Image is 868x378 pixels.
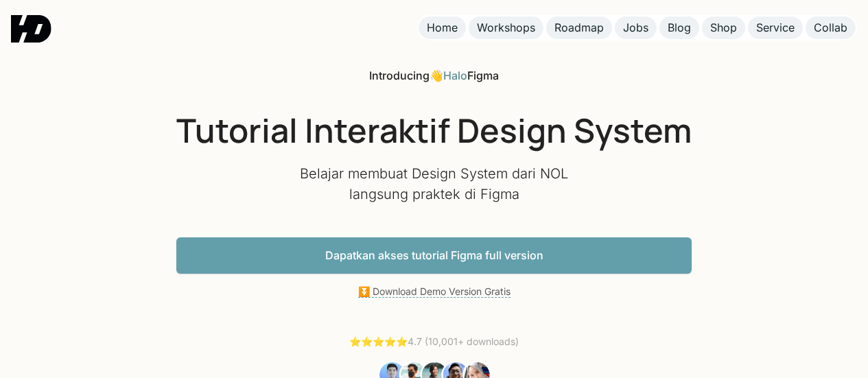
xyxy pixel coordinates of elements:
[467,69,499,82] span: Figma
[756,21,795,35] div: Service
[710,21,737,35] div: Shop
[659,16,699,39] a: Blog
[358,285,511,298] a: ⏬ Download Demo Version Gratis
[546,16,612,39] a: Roadmap
[297,163,572,204] p: Belajar membuat Design System dari NOL langsung praktek di Figma
[176,110,692,150] h1: Tutorial Interaktif Design System
[668,21,691,35] div: Blog
[814,21,847,35] div: Collab
[419,16,466,39] a: Home
[748,16,803,39] a: Service
[369,69,430,82] span: Introducing
[349,335,519,349] div: 4.7 (10,001+ downloads)
[806,16,856,39] a: Collab
[615,16,657,39] a: Jobs
[554,21,604,35] div: Roadmap
[469,16,543,39] a: Workshops
[369,69,499,83] div: 👋
[702,16,745,39] a: Shop
[427,21,458,35] div: Home
[477,21,535,35] div: Workshops
[623,21,648,35] div: Jobs
[349,335,408,347] a: ⭐️⭐️⭐️⭐️⭐️
[176,237,692,274] a: Dapatkan akses tutorial Figma full version
[443,69,467,82] a: Halo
